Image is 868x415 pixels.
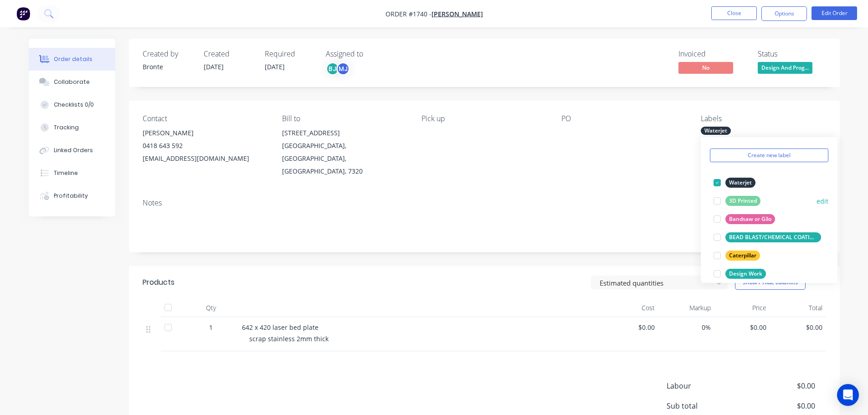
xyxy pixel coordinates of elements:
[710,195,764,207] button: 3D Printed
[209,323,213,332] span: 1
[725,251,760,261] div: Caterpillar
[54,101,94,109] div: Checklists 0/0
[143,127,267,165] div: [PERSON_NAME]0418 643 592[EMAIL_ADDRESS][DOMAIN_NAME]
[714,299,770,317] div: Price
[710,149,828,162] button: Create new label
[282,127,407,139] div: [STREET_ADDRESS]
[711,6,757,20] button: Close
[54,55,92,63] div: Order details
[326,62,339,76] div: BJ
[54,169,78,177] div: Timeline
[725,232,821,242] div: BEAD BLAST/CHEMICAL COATING
[774,323,822,332] span: $0.00
[336,62,350,76] div: MJ
[29,116,115,139] button: Tracking
[54,78,90,86] div: Collaborate
[761,6,807,21] button: Options
[29,93,115,116] button: Checklists 0/0
[678,62,733,73] span: No
[701,127,731,135] div: Waterjet
[606,323,655,332] span: $0.00
[603,299,659,317] div: Cost
[282,127,407,178] div: [STREET_ADDRESS][GEOGRAPHIC_DATA], [GEOGRAPHIC_DATA], [GEOGRAPHIC_DATA], 7320
[747,400,815,411] span: $0.00
[837,384,859,406] div: Open Intercom Messenger
[143,114,267,123] div: Contact
[265,62,285,71] span: [DATE]
[678,50,747,58] div: Invoiced
[143,277,175,288] div: Products
[282,139,407,178] div: [GEOGRAPHIC_DATA], [GEOGRAPHIC_DATA], [GEOGRAPHIC_DATA], 7320
[282,114,407,123] div: Bill to
[725,269,766,279] div: Design Work
[54,146,93,154] div: Linked Orders
[54,192,88,200] div: Profitability
[710,231,825,244] button: BEAD BLAST/CHEMICAL COATING
[718,323,767,332] span: $0.00
[701,114,826,123] div: Labels
[385,10,431,18] span: Order #1740 -
[758,62,812,73] span: Design And Prog...
[204,50,254,58] div: Created
[143,127,267,139] div: [PERSON_NAME]
[326,62,350,76] button: BJMJ
[29,48,115,71] button: Order details
[29,71,115,93] button: Collaborate
[16,7,30,20] img: Factory
[143,50,193,58] div: Created by
[29,184,115,207] button: Profitability
[249,334,329,343] span: scrap stainless 2mm thick
[204,62,224,71] span: [DATE]
[817,196,828,206] button: edit
[326,50,417,58] div: Assigned to
[658,299,714,317] div: Markup
[143,139,267,152] div: 0418 643 592
[54,123,79,132] div: Tracking
[242,323,318,332] span: 642 x 420 laser bed plate
[710,249,764,262] button: Caterpillar
[143,62,193,72] div: Bronte
[184,299,238,317] div: Qty
[812,6,857,20] button: Edit Order
[561,114,686,123] div: PO
[143,199,826,207] div: Notes
[431,10,483,18] a: [PERSON_NAME]
[758,50,826,58] div: Status
[265,50,315,58] div: Required
[725,214,775,224] div: Bandsaw or Gilo
[725,196,760,206] div: 3D Printed
[421,114,546,123] div: Pick up
[710,213,779,225] button: Bandsaw or Gilo
[29,162,115,184] button: Timeline
[662,323,711,332] span: 0%
[758,62,812,76] button: Design And Prog...
[747,380,815,391] span: $0.00
[770,299,826,317] div: Total
[667,380,748,391] span: Labour
[29,139,115,162] button: Linked Orders
[667,400,748,411] span: Sub total
[710,176,759,189] button: Waterjet
[710,267,770,280] button: Design Work
[143,152,267,165] div: [EMAIL_ADDRESS][DOMAIN_NAME]
[725,178,755,188] div: Waterjet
